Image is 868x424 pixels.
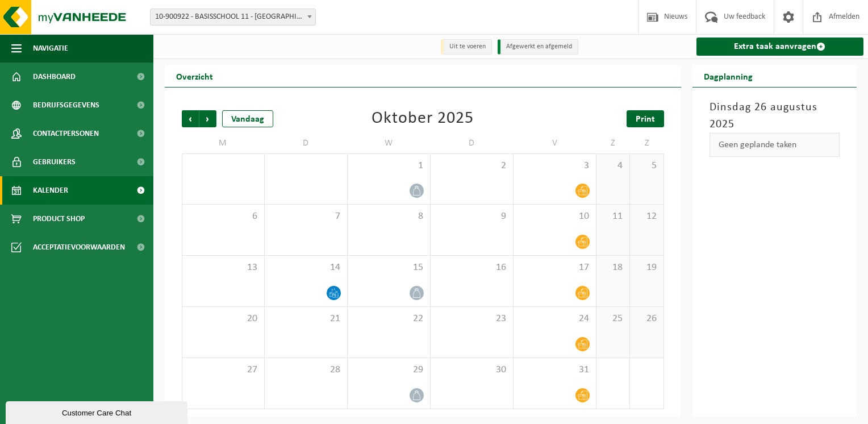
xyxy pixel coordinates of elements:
[602,160,624,172] span: 4
[602,261,624,274] span: 18
[33,233,125,261] span: Acceptatievoorwaarden
[188,364,258,376] span: 27
[519,364,590,376] span: 31
[33,91,99,119] span: Bedrijfsgegevens
[33,34,68,63] span: Navigatie
[636,261,657,274] span: 19
[188,313,258,325] span: 20
[188,261,258,274] span: 13
[150,9,316,26] span: 10-900922 - BASISSCHOOL 11 - MARIAKERKE
[270,313,341,325] span: 21
[33,205,85,233] span: Product Shop
[348,133,431,153] td: W
[519,261,590,274] span: 17
[436,210,507,223] span: 9
[436,160,507,172] span: 2
[270,364,341,376] span: 28
[636,313,657,325] span: 26
[431,133,514,153] td: D
[199,110,216,127] span: Volgende
[636,210,657,223] span: 12
[498,39,578,55] li: Afgewerkt en afgemeld
[441,39,492,55] li: Uit te voeren
[602,210,624,223] span: 11
[33,148,76,176] span: Gebruikers
[602,313,624,325] span: 25
[353,210,424,223] span: 8
[692,65,764,87] h2: Dagplanning
[636,160,657,172] span: 5
[182,110,199,127] span: Vorige
[265,133,348,153] td: D
[519,210,590,223] span: 10
[596,133,630,153] td: Z
[636,115,655,124] span: Print
[33,119,99,148] span: Contactpersonen
[436,364,507,376] span: 30
[627,110,664,127] a: Print
[372,110,474,127] div: Oktober 2025
[514,133,596,153] td: V
[222,110,273,127] div: Vandaag
[710,99,840,133] h3: Dinsdag 26 augustus 2025
[270,261,341,274] span: 14
[353,261,424,274] span: 15
[188,210,258,223] span: 6
[630,133,663,153] td: Z
[436,313,507,325] span: 23
[436,261,507,274] span: 16
[519,313,590,325] span: 24
[519,160,590,172] span: 3
[353,313,424,325] span: 22
[151,9,315,25] span: 10-900922 - BASISSCHOOL 11 - MARIAKERKE
[710,133,840,157] div: Geen geplande taken
[165,65,224,87] h2: Overzicht
[353,160,424,172] span: 1
[353,364,424,376] span: 29
[33,63,76,91] span: Dashboard
[33,176,68,205] span: Kalender
[270,210,341,223] span: 7
[6,399,190,424] iframe: chat widget
[182,133,265,153] td: M
[696,38,864,56] a: Extra taak aanvragen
